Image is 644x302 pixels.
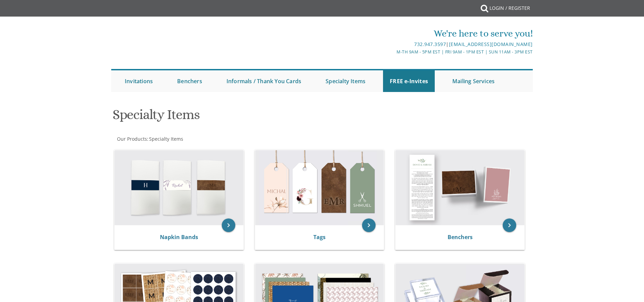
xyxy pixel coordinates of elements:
a: FREE e-Invites [383,70,435,92]
img: Napkin Bands [115,150,243,225]
a: Mailing Services [446,70,501,92]
a: [EMAIL_ADDRESS][DOMAIN_NAME] [449,41,533,47]
img: Tags [255,150,384,225]
a: Napkin Bands [160,233,198,241]
a: Benchers [448,233,473,241]
a: Tags [313,233,326,241]
span: Specialty Items [149,136,183,142]
div: M-Th 9am - 5pm EST | Fri 9am - 1pm EST | Sun 11am - 3pm EST [252,48,533,55]
div: | [252,40,533,48]
a: keyboard_arrow_right [222,218,235,232]
div: : [111,136,322,142]
h1: Specialty Items [113,107,388,127]
img: Benchers [396,150,524,225]
a: Our Products [116,136,147,142]
div: We're here to serve you! [252,27,533,40]
a: Specialty Items [319,70,372,92]
a: Benchers [170,70,209,92]
a: keyboard_arrow_right [362,218,376,232]
a: Informals / Thank You Cards [220,70,308,92]
a: keyboard_arrow_right [503,218,516,232]
a: Specialty Items [148,136,183,142]
a: 732.947.3597 [414,41,446,47]
a: Invitations [118,70,160,92]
